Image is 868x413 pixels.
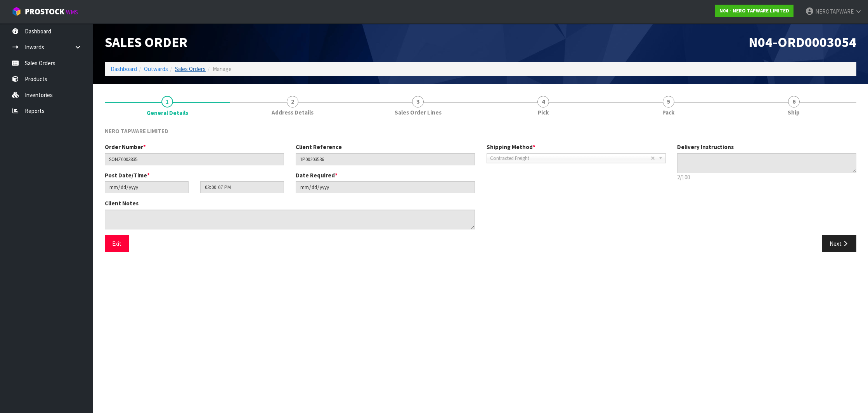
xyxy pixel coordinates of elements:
input: Client Reference [296,153,475,165]
span: 6 [788,96,800,108]
span: NEROTAPWARE [815,8,854,15]
a: Dashboard [111,65,137,73]
span: Ship [788,108,800,116]
small: WMS [66,9,78,16]
span: Sales Order Lines [395,108,442,116]
span: N04-ORD0003054 [748,33,856,51]
button: Next [822,235,856,252]
a: Sales Orders [175,65,206,73]
span: Pick [538,108,549,116]
label: Client Reference [296,143,342,151]
input: Order Number [105,153,284,165]
span: Address Details [272,108,314,116]
span: Pack [662,108,674,116]
label: Client Notes [105,199,139,207]
span: ProStock [25,7,64,17]
span: Contracted Freight [490,154,651,163]
span: General Details [147,109,188,117]
span: NERO TAPWARE LIMITED [105,127,168,135]
label: Shipping Method [487,143,535,151]
label: Order Number [105,143,146,151]
label: Delivery Instructions [677,143,734,151]
span: 5 [663,96,674,108]
img: cube-alt.png [12,7,21,16]
span: 3 [412,96,424,108]
strong: N04 - NERO TAPWARE LIMITED [719,7,789,14]
button: Exit [105,235,129,252]
label: Date Required [296,171,338,179]
span: 2 [287,96,298,108]
span: 1 [161,96,173,108]
span: General Details [105,121,856,258]
span: 4 [537,96,549,108]
p: 2/100 [677,173,856,181]
a: Outwards [144,65,168,73]
span: Sales Order [105,33,187,51]
span: Manage [213,65,232,73]
label: Post Date/Time [105,171,150,179]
